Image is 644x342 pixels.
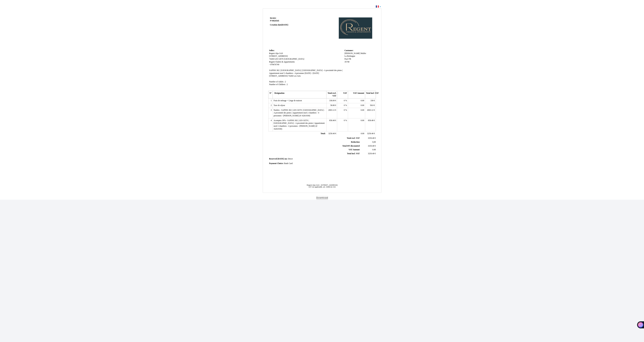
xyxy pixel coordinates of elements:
[316,196,328,200] button: Download
[284,58,304,60] span: [GEOGRAPHIC_DATA]
[269,83,286,86] span: Number of Children :
[269,81,285,83] span: Number of Adults :
[282,24,288,26] span: [DATE]
[344,61,349,63] span: 35740
[270,20,311,22] strong: N°
[365,108,376,118] td: €
[272,20,279,22] span: 6924545
[275,58,284,60] span: LES GETS
[326,131,337,136] td: €
[287,83,288,86] span: 2
[269,49,275,52] span: Seller:
[305,72,319,74] span: [DATE] - [DATE]
[344,52,360,55] span: [PERSON_NAME]
[273,91,326,98] th: Designation
[361,104,364,106] span: 0.00
[326,91,337,98] th: Total excl. VAT
[269,162,284,165] span: Payment Choice:
[307,184,338,186] span: Regent Alps SAS - [STREET_ADDRESS]
[337,91,348,98] th: VAT
[344,49,353,52] span: Customer:
[360,152,376,156] td: €
[337,17,375,42] img: logo
[269,75,288,77] span: [STREET_ADDRESS]
[268,98,273,103] td: 1
[274,100,302,102] span: Frais de ménage + Linge de maison
[367,132,373,135] span: 3250.40
[284,162,293,165] span: Bank Card
[269,58,274,60] span: 74260
[372,149,376,151] span: 0.00
[329,119,335,122] span: 858.48
[309,186,336,188] span: VAT not applicable, art. 293B du CGI
[268,103,273,108] td: 2
[268,91,273,98] th: N°
[348,91,365,98] th: VAT Amount
[342,145,360,147] span: Total HT discounted
[344,55,355,57] span: La Brehaigne
[328,132,335,135] span: 3250.40
[269,69,343,74] span: SAPINS 302 | [GEOGRAPHIC_DATA] | [GEOGRAPHIC_DATA] - A proximité des pistes | Appartement neuf 2 ...
[365,118,376,131] td: €
[372,141,376,143] span: 0,00
[337,103,348,108] td: %
[269,61,275,63] span: Regent
[275,61,295,63] span: Chalets & Appartements
[330,104,335,106] span: 58.80
[274,104,285,106] span: Taxe de séjour
[349,58,351,60] span: FR
[269,158,277,160] span: Reserved
[270,17,276,19] span: Invoice
[365,131,376,136] td: €
[361,119,364,122] span: 0.00
[344,109,345,111] span: 0
[270,24,288,26] strong: Creation date
[370,100,373,102] span: 330
[288,75,293,77] span: 74260
[269,55,288,57] span: [STREET_ADDRESS]
[367,109,373,111] span: 2003.12
[351,141,360,143] span: Reduction
[269,64,270,66] span: -
[368,152,374,155] span: 3250.40
[321,132,325,135] span: Total:
[270,64,279,66] span: 979676749
[344,100,345,102] span: 0
[285,158,287,160] span: on:
[326,118,337,131] td: €
[360,136,376,140] td: €
[365,91,376,98] th: Total incl. VAT
[361,109,364,111] span: 0.00
[337,98,348,103] td: %
[368,119,373,122] span: 858.48
[326,108,337,118] td: €
[361,132,364,135] span: 0.00
[344,58,348,60] span: Pacé
[274,119,325,130] span: Acomptes 30% - SAPINS 302 | LES GETS | [GEOGRAPHIC_DATA] - A proximité des pistes | Appartement n...
[337,118,348,131] td: %
[368,137,374,139] span: 3250.40
[349,149,360,151] span: VAT Amount
[347,137,360,139] span: Total excl. VAT
[269,52,283,55] span: Regent Alps SAS
[288,158,293,160] span: Direct
[361,100,364,102] span: 0.00
[274,109,325,117] span: Nuitées - SAPINS 302 | LES GETS | [GEOGRAPHIC_DATA] - A proximité des pistes | Appartement neuf 2...
[326,103,337,108] td: €
[344,119,345,122] span: 0
[365,98,376,103] td: €
[337,108,348,118] td: %
[328,109,335,111] span: 2003.12
[347,152,360,155] span: Total incl. VAT
[360,144,376,148] td: €
[326,98,337,103] td: €
[285,81,286,83] span: 2
[370,104,373,106] span: 58.8
[277,158,284,160] span: [DATE]
[344,104,345,106] span: 0
[368,145,374,147] span: 3250.40
[365,103,376,108] td: €
[268,108,273,118] td: 3
[268,118,273,131] td: 4
[329,100,335,102] span: 330.00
